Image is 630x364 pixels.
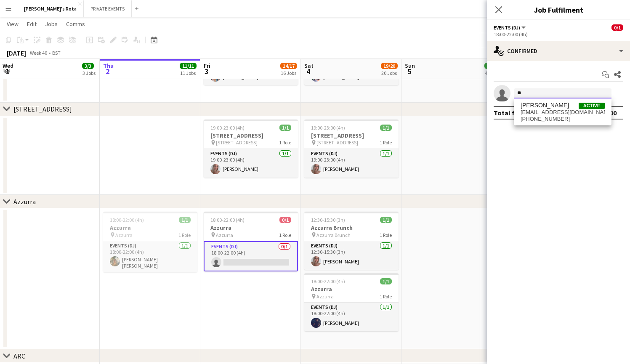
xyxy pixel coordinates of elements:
span: Fri [204,62,210,69]
span: 1/1 [380,125,392,131]
div: 3 Jobs [82,70,96,76]
app-card-role: Events (DJ)1/118:00-22:00 (4h)[PERSON_NAME] [304,303,399,331]
a: Edit [24,19,40,29]
span: Azzurra Brunch [316,232,351,238]
span: 4 [303,66,314,76]
span: 1/1 [279,125,291,131]
span: Jobs [45,20,58,28]
h3: Azzurra [304,285,399,293]
span: 19:00-23:00 (4h) [210,125,245,131]
span: Comms [66,20,85,28]
span: Active [579,103,605,109]
h3: Job Fulfilment [487,4,630,15]
div: Confirmed [487,41,630,61]
span: 1/1 [380,278,392,284]
app-job-card: 12:30-15:30 (3h)1/1Azzurra Brunch Azzurra Brunch1 RoleEvents (DJ)1/112:30-15:30 (3h)[PERSON_NAME] [304,212,399,270]
span: 18:00-22:00 (4h) [110,217,144,223]
span: 1/1 [380,217,392,223]
span: +4407854824674 [521,116,605,122]
span: 11/11 [180,63,197,69]
a: View [3,19,22,29]
div: Total fee [494,109,522,117]
span: 18:00-22:00 (4h) [210,217,245,223]
div: [STREET_ADDRESS] [13,105,72,113]
a: Comms [63,19,88,29]
app-job-card: 19:00-23:00 (4h)1/1[STREET_ADDRESS] [STREET_ADDRESS]1 RoleEvents (DJ)1/119:00-23:00 (4h)[PERSON_N... [304,120,399,178]
app-card-role: Events (DJ)0/118:00-22:00 (4h) [204,241,298,271]
span: 2 [102,66,114,76]
app-job-card: 18:00-22:00 (4h)1/1Azzurra Azzurra1 RoleEvents (DJ)1/118:00-22:00 (4h)[PERSON_NAME] [304,273,399,331]
div: 4 Jobs [485,70,498,76]
span: [STREET_ADDRESS] [316,139,358,146]
div: 18:00-22:00 (4h) [494,31,623,37]
div: ARC [13,352,25,360]
div: Azzurra [13,197,36,206]
span: 4/4 [484,63,496,69]
button: Events (DJ) [494,24,527,31]
span: 12:30-15:30 (3h) [311,217,345,223]
span: 18:00-22:00 (4h) [311,278,345,284]
span: 5 [404,66,415,76]
span: 3/3 [82,63,94,69]
span: 19:00-23:00 (4h) [311,125,345,131]
span: 1 Role [178,232,191,238]
span: [STREET_ADDRESS] [216,139,258,146]
h3: [STREET_ADDRESS] [204,132,298,139]
div: [DATE] [7,49,26,57]
span: 1 Role [380,139,392,146]
span: Week 40 [28,50,49,56]
span: Events (DJ) [494,24,520,31]
span: 14/17 [280,63,297,69]
span: 1 Role [279,139,291,146]
app-job-card: 18:00-22:00 (4h)0/1Azzurra Azzurra1 RoleEvents (DJ)0/118:00-22:00 (4h) [204,212,298,271]
div: 16 Jobs [281,70,297,76]
span: Sat [304,62,314,69]
span: 0/1 [279,217,291,223]
span: Azzurra [316,293,334,300]
span: djmadametwisted@hotmail.co.uk [521,109,605,116]
span: View [7,20,19,28]
h3: Azzurra [103,224,197,231]
span: 19/20 [381,63,398,69]
span: 3 [202,66,210,76]
span: Julie Chamberlain [521,102,569,109]
a: Jobs [42,19,61,29]
span: 0/1 [611,24,623,31]
span: Azzurra [216,232,233,238]
app-job-card: 18:00-22:00 (4h)1/1Azzurra Azzurra1 RoleEvents (DJ)1/118:00-22:00 (4h)[PERSON_NAME] [PERSON_NAME] [103,212,197,272]
span: 1/1 [179,217,191,223]
span: Thu [103,62,114,69]
span: Edit [27,20,37,28]
span: Wed [3,62,13,69]
app-card-role: Events (DJ)1/118:00-22:00 (4h)[PERSON_NAME] [PERSON_NAME] [103,241,197,272]
div: BST [52,50,61,56]
span: 1 Role [380,293,392,300]
app-card-role: Events (DJ)1/119:00-23:00 (4h)[PERSON_NAME] [204,149,298,178]
span: Azzurra [115,232,133,238]
div: 20 Jobs [381,70,397,76]
app-job-card: 19:00-23:00 (4h)1/1[STREET_ADDRESS] [STREET_ADDRESS]1 RoleEvents (DJ)1/119:00-23:00 (4h)[PERSON_N... [204,120,298,178]
span: 1 Role [380,232,392,238]
span: 1 [1,66,13,76]
span: Sun [405,62,415,69]
h3: [STREET_ADDRESS] [304,132,399,139]
app-card-role: Events (DJ)1/119:00-23:00 (4h)[PERSON_NAME] [304,149,399,178]
span: 1 Role [279,232,291,238]
div: 11 Jobs [180,70,196,76]
app-card-role: Events (DJ)1/112:30-15:30 (3h)[PERSON_NAME] [304,241,399,270]
h3: Azzurra Brunch [304,224,399,231]
h3: Azzurra [204,224,298,231]
button: [PERSON_NAME]'s Rota [17,0,84,17]
button: PRIVATE EVENTS [84,0,132,17]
